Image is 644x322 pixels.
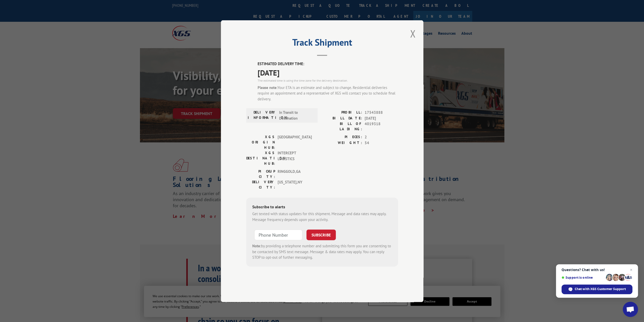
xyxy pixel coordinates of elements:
[252,204,392,211] div: Subscribe to alerts
[258,85,398,102] div: Your ETA is an estimate and subject to change. Residential deliveries require an appointment and ...
[246,179,275,190] label: DELIVERY CITY:
[279,110,313,121] span: In Transit to Destination
[252,243,261,248] strong: Note:
[248,110,276,121] label: DELIVERY INFORMATION:
[258,85,278,90] strong: Please note:
[246,169,275,179] label: PICKUP CITY:
[322,110,362,116] label: PROBILL:
[562,285,632,294] span: Chat with XGS Customer Support
[306,230,336,240] button: SUBSCRIBE
[575,287,626,291] span: Chat with XGS Customer Support
[322,140,362,146] label: WEIGHT:
[322,134,362,140] label: PIECES:
[277,169,311,179] span: RINGGOLD , GA
[252,211,392,222] div: Get texted with status updates for this shipment. Message and data rates may apply. Message frequ...
[277,179,311,190] span: [US_STATE] , NY
[562,268,632,272] span: Questions? Chat with us!
[365,121,398,132] span: 4019318
[258,61,398,67] label: ESTIMATED DELIVERY TIME:
[322,121,362,132] label: BILL OF LADING:
[365,140,398,146] span: 54
[246,150,275,166] label: XGS DESTINATION HUB:
[562,276,604,279] span: Support is online
[365,110,398,116] span: 17543888
[277,134,311,150] span: [GEOGRAPHIC_DATA]
[623,302,638,317] a: Open chat
[365,115,398,121] span: [DATE]
[258,78,398,83] div: The estimated time is using the time zone for the delivery destination.
[258,67,398,78] span: [DATE]
[408,27,417,41] button: Close modal
[254,230,302,240] input: Phone Number
[365,134,398,140] span: 2
[322,115,362,121] label: BILL DATE:
[246,39,398,48] h2: Track Shipment
[246,134,275,150] label: XGS ORIGIN HUB:
[277,150,311,166] span: INTERCEPT LOGISTICS
[252,243,392,260] div: by providing a telephone number and submitting this form you are consenting to be contacted by SM...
